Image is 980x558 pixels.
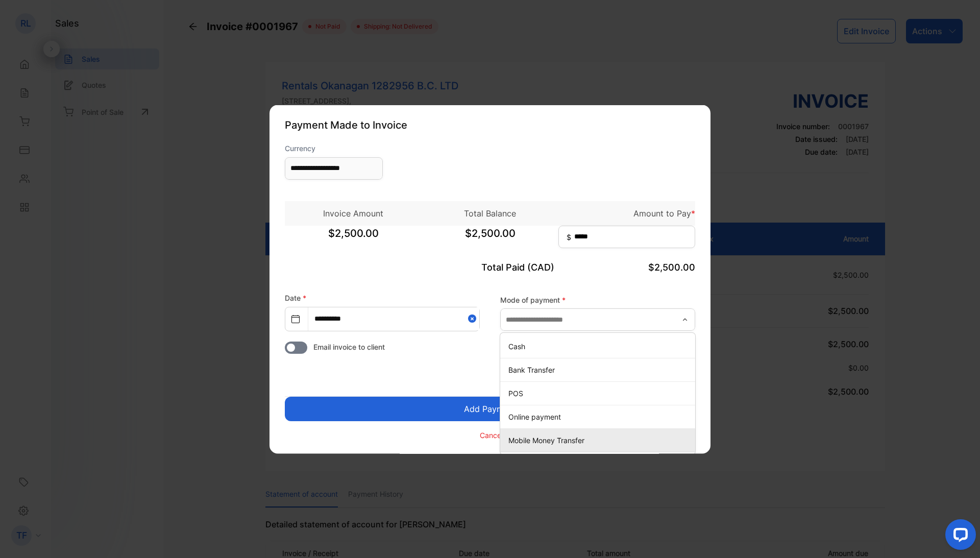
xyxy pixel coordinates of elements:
label: Mode of payment [500,295,695,305]
span: $2,500.00 [648,261,695,272]
iframe: LiveChat chat widget [937,515,980,558]
button: Close [468,307,479,330]
button: Add Payment [285,396,695,421]
label: Date [285,293,306,302]
p: Mobile Money Transfer [508,435,691,446]
p: Online payment [508,411,691,422]
p: Invoice Amount [285,207,422,219]
p: Bank Transfer [508,365,691,375]
p: Payment Made to Invoice [285,117,695,132]
p: Cash [508,341,691,352]
p: Total Balance [422,207,558,219]
span: Email invoice to client [313,341,385,352]
p: Cancel [480,430,503,441]
p: Amount to Pay [558,207,695,219]
p: Total Paid (CAD) [422,260,558,274]
label: Currency [285,142,383,153]
span: $2,500.00 [422,225,558,251]
p: POS [508,388,691,399]
span: $ [567,231,571,242]
span: $2,500.00 [285,225,422,251]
